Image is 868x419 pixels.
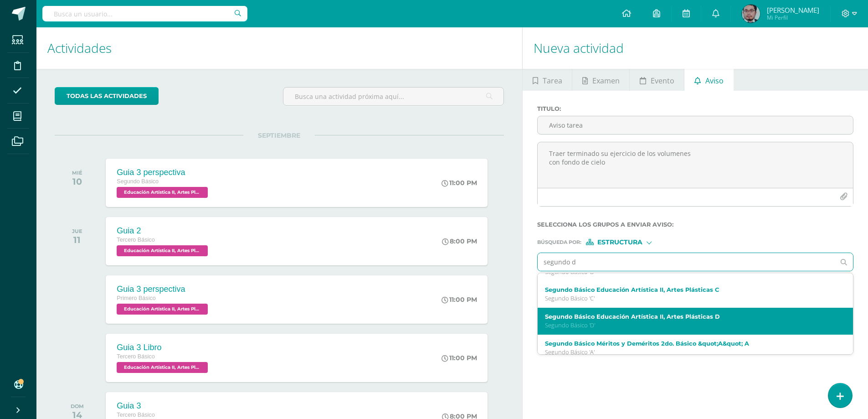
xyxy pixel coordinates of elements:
div: 11 [72,234,82,245]
span: Tercero Básico [117,353,154,360]
div: 11:00 PM [442,354,477,362]
div: [object Object] [586,239,654,245]
a: Tarea [523,69,572,91]
div: Guia 3 perspectiva [117,168,210,177]
input: Busca un usuario... [42,6,247,21]
input: Busca una actividad próxima aquí... [283,88,503,105]
p: Segundo Básico 'A' [545,348,832,356]
span: Educación Artística II, Artes Plásticas 'D' [117,304,208,315]
span: Tercero Básico [117,237,154,243]
a: todas las Actividades [55,87,159,105]
span: Examen [592,70,620,92]
div: DOM [71,403,84,409]
span: SEPTIEMBRE [243,131,315,140]
a: Aviso [684,69,733,91]
label: Titulo : [537,105,853,112]
label: Segundo Básico Méritos y Deméritos 2do. Básico &quot;A&quot; A [545,340,832,347]
label: Segundo Básico Educación Artística II, Artes Plásticas C [545,286,832,293]
div: 11:00 PM [442,179,477,187]
span: Educación Artística II, Artes Plásticas 'A' [117,245,208,256]
span: Educación Artística II, Artes Plásticas 'B' [117,187,208,198]
div: Guia 2 [117,226,210,236]
textarea: Traer terminado su ejercicio de los volumenes con fondo de cielo [538,142,853,188]
h1: Nueva actividad [534,27,857,69]
span: Educación Artística II, Artes Plásticas 'A' [117,362,208,373]
input: Ej. Primero primaria [538,253,835,271]
div: JUE [72,228,82,234]
span: Mi Perfil [767,14,819,21]
label: Segundo Básico Educación Artística II, Artes Plásticas D [545,313,832,320]
span: Estructura [597,240,642,245]
p: Segundo Básico 'C' [545,295,832,302]
div: Guia 3 Libro [117,343,210,352]
label: Selecciona los grupos a enviar aviso : [537,221,853,228]
input: Titulo [538,116,853,134]
div: 8:00 PM [442,237,477,245]
span: [PERSON_NAME] [767,5,819,15]
span: Segundo Básico [117,178,159,185]
span: Evento [651,70,674,92]
span: Tarea [543,70,562,92]
span: Búsqueda por : [537,240,581,245]
h1: Actividades [47,27,511,69]
p: Segundo Básico 'D' [545,321,832,329]
span: Aviso [705,70,724,92]
img: c79a8ee83a32926c67f9bb364e6b58c4.png [742,5,760,23]
span: Tercero Básico [117,412,154,418]
div: Guia 3 [117,401,210,411]
div: 11:00 PM [442,295,477,304]
a: Examen [572,69,629,91]
div: MIÉ [72,170,82,176]
span: Primero Básico [117,295,155,301]
div: Guia 3 perspectiva [117,285,210,294]
a: Evento [630,69,684,91]
div: 10 [72,176,82,187]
